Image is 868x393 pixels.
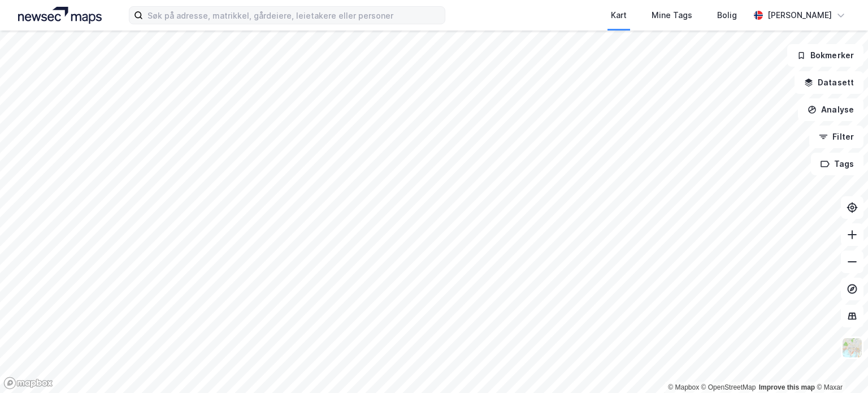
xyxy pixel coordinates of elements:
a: Mapbox [668,383,699,391]
button: Datasett [795,71,863,94]
img: logo.a4113a55bc3d86da70a041830d287a7e.svg [18,7,102,24]
input: Søk på adresse, matrikkel, gårdeiere, leietakere eller personer [143,7,445,24]
button: Analyse [798,98,863,121]
button: Tags [811,153,863,175]
button: Bokmerker [787,44,863,67]
a: Mapbox homepage [3,377,53,390]
a: OpenStreetMap [701,383,756,391]
div: [PERSON_NAME] [767,8,832,22]
iframe: Chat Widget [811,339,868,393]
a: Improve this map [759,383,815,391]
img: Z [841,337,863,359]
div: Kart [611,8,627,22]
div: Bolig [717,8,737,22]
button: Filter [809,126,863,148]
div: Mine Tags [652,8,692,22]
